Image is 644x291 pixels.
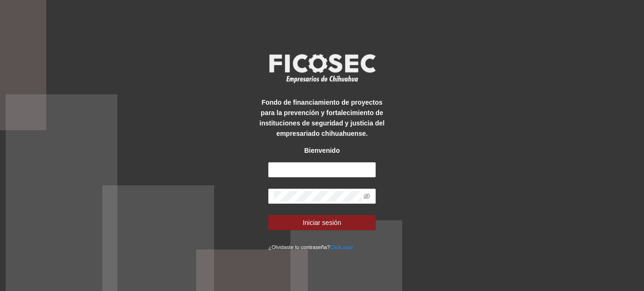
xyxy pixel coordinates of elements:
[303,217,341,228] span: Iniciar sesión
[268,244,353,250] small: ¿Olvidaste tu contraseña?
[268,215,376,230] button: Iniciar sesión
[304,147,339,154] strong: Bienvenido
[263,51,381,86] img: logo
[259,99,384,137] strong: Fondo de financiamiento de proyectos para la prevención y fortalecimiento de instituciones de seg...
[330,244,353,250] a: Click aqui
[363,193,370,200] span: eye-invisible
